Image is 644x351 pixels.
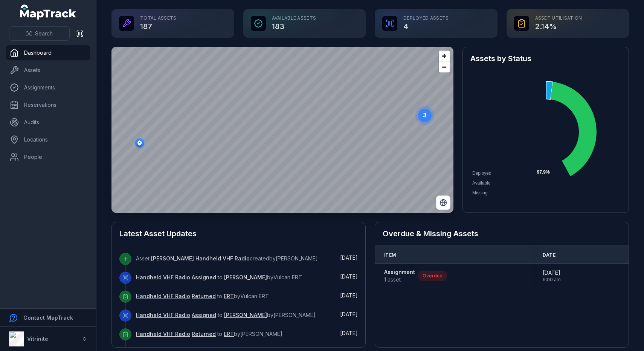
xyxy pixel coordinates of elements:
[20,5,76,20] a: MapTrack
[192,330,216,338] a: Returned
[6,97,90,112] a: Reservations
[136,330,190,338] a: Handheld VHF Radio
[151,255,250,262] a: [PERSON_NAME] Handheld VHF Radio
[472,171,491,176] span: Deployed
[383,228,621,239] h2: Overdue & Missing Assets
[423,112,427,119] text: 3
[224,274,267,281] a: [PERSON_NAME]
[436,196,450,210] button: Switch to Satellite View
[35,30,53,37] span: Search
[192,274,216,281] a: Assigned
[418,271,447,281] div: Overdue
[111,47,453,213] canvas: Map
[224,311,267,319] a: [PERSON_NAME]
[6,45,90,60] a: Dashboard
[384,276,415,283] span: 1 asset
[224,292,234,300] a: ERT
[6,80,90,95] a: Assignments
[136,255,318,262] span: Asset created by [PERSON_NAME]
[136,312,316,318] span: to by [PERSON_NAME]
[384,268,415,283] a: Assignment1 asset
[340,254,358,261] time: 10/9/2025, 11:15:29 am
[136,274,190,281] a: Handheld VHF Radio
[136,292,190,300] a: Handheld VHF Radio
[224,330,234,338] a: ERT
[136,331,282,337] span: to by [PERSON_NAME]
[27,336,48,342] strong: Vitrinite
[543,269,561,277] span: [DATE]
[543,252,555,258] span: Date
[6,149,90,165] a: People
[472,180,490,186] span: Available
[340,292,358,299] time: 10/9/2025, 7:26:19 am
[543,269,561,283] time: 14/7/2025, 9:00:00 am
[6,132,90,147] a: Locations
[340,330,358,336] time: 9/9/2025, 5:04:21 pm
[6,63,90,78] a: Assets
[340,311,358,317] span: [DATE]
[340,254,358,261] span: [DATE]
[340,311,358,317] time: 10/9/2025, 7:24:33 am
[119,228,358,239] h2: Latest Asset Updates
[136,311,190,319] a: Handheld VHF Radio
[472,190,488,196] span: Missing
[340,330,358,336] span: [DATE]
[9,26,70,41] button: Search
[340,273,358,280] span: [DATE]
[439,51,450,62] button: Zoom in
[340,273,358,280] time: 10/9/2025, 7:26:50 am
[136,293,269,299] span: to by Vulcan ERT
[384,268,415,276] strong: Assignment
[340,292,358,299] span: [DATE]
[192,311,216,319] a: Assigned
[543,277,561,283] span: 9:00 am
[23,314,73,321] strong: Contact MapTrack
[384,252,396,258] span: Item
[6,115,90,130] a: Audits
[439,62,450,72] button: Zoom out
[192,292,216,300] a: Returned
[136,274,302,280] span: to by Vulcan ERT
[470,53,621,64] h2: Assets by Status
